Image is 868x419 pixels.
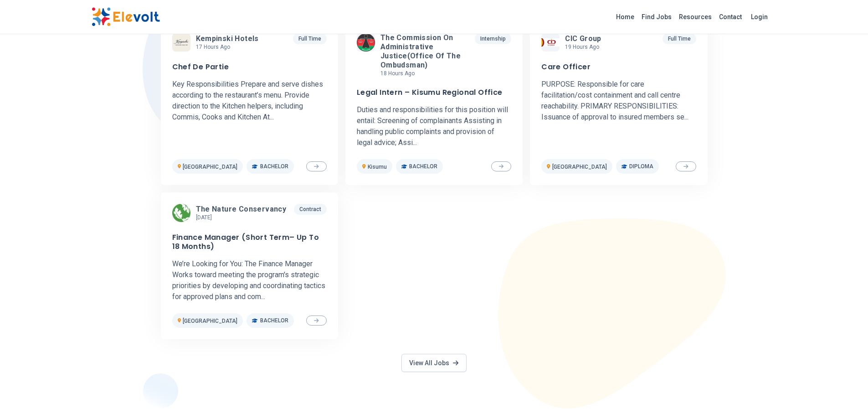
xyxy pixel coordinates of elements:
[530,22,707,185] a: CIC groupCIC group19 hours agoFull TimeCare OfficerPURPOSE: Responsible for care facilitation/cos...
[172,259,327,302] p: We’re Looking for You: The Finance Manager Works toward meeting the program's strategic prioritie...
[196,34,259,43] span: Kempinski Hotels
[552,164,607,170] span: [GEOGRAPHIC_DATA]
[92,7,160,26] img: Elevolt
[293,33,327,44] p: Full Time
[475,33,511,44] p: Internship
[196,205,287,214] span: The Nature Conservancy
[675,10,715,24] a: Resources
[380,33,467,70] span: The Commission on Administrative Justice(Office of the Ombudsman)
[161,192,338,339] a: The Nature ConservancyThe Nature Conservancy[DATE]ContractFinance Manager (Short Term– Up To 18 M...
[565,43,605,51] p: 19 hours ago
[196,43,262,51] p: 17 hours ago
[172,79,327,123] p: Key Responsibilities Prepare and serve dishes according to the restaurant’s menu. Provide directi...
[822,375,868,419] iframe: Chat Widget
[409,163,437,170] span: Bachelor
[638,10,675,24] a: Find Jobs
[715,10,745,24] a: Contact
[357,33,375,52] img: The Commission on Administrative Justice(Office of the Ombudsman)
[612,10,638,24] a: Home
[183,164,237,170] span: [GEOGRAPHIC_DATA]
[663,33,696,44] p: Full Time
[368,164,387,170] span: Kisumu
[541,79,696,123] p: PURPOSE: Responsible for care facilitation/cost containment and call centre reachability. PRIMARY...
[260,317,288,324] span: Bachelor
[260,163,288,170] span: Bachelor
[541,38,560,47] img: CIC group
[357,88,503,97] h3: Legal Intern – Kisumu Regional Office
[294,204,327,215] p: Contract
[172,233,327,251] h3: Finance Manager (Short Term– Up To 18 Months)
[172,62,229,72] h3: Chef De Partie
[541,62,591,72] h3: Care Officer
[745,8,773,26] a: Login
[196,214,290,221] p: [DATE]
[565,34,601,43] span: CIC group
[172,204,190,222] img: The Nature Conservancy
[345,22,523,185] a: The Commission on Administrative Justice(Office of the Ombudsman)The Commission on Administrative...
[183,318,237,324] span: [GEOGRAPHIC_DATA]
[172,33,190,52] img: Kempinski Hotels
[401,354,466,372] a: View All Jobs
[629,163,653,170] span: Diploma
[357,104,511,148] p: Duties and responsibilities for this position will entail: Screening of complainants Assisting in...
[161,22,338,185] a: Kempinski HotelsKempinski Hotels17 hours agoFull TimeChef De PartieKey Responsibilities Prepare a...
[380,70,471,77] p: 18 hours ago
